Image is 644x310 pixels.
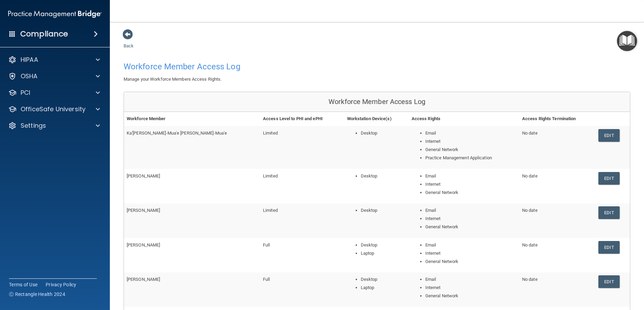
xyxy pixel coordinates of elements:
[361,129,406,137] li: Desktop
[425,172,517,180] li: Email
[425,223,517,231] li: General Network
[425,137,517,146] li: Internet
[522,173,538,179] span: No date
[263,242,270,248] span: Full
[525,261,636,289] iframe: Drift Widget Chat Controller
[425,241,517,249] li: Email
[519,112,596,126] th: Access Rights Termination
[263,208,278,213] span: Limited
[361,249,406,257] li: Laptop
[361,206,406,215] li: Desktop
[361,241,406,249] li: Desktop
[425,284,517,292] li: Internet
[425,292,517,300] li: General Network
[522,277,538,282] span: No date
[8,89,100,97] a: PCI
[127,173,160,179] span: [PERSON_NAME]
[425,180,517,188] li: Internet
[21,105,85,113] p: OfficeSafe University
[598,172,619,185] a: Edit
[425,154,517,162] li: Practice Management Application
[361,275,406,284] li: Desktop
[522,242,538,248] span: No date
[127,130,227,136] span: Ka'[PERSON_NAME]-Mua'e [PERSON_NAME]-Mua'e
[425,215,517,223] li: Internet
[8,56,100,64] a: HIPAA
[425,129,517,137] li: Email
[127,242,160,248] span: [PERSON_NAME]
[361,284,406,292] li: Laptop
[124,112,260,126] th: Workforce Member
[20,29,68,39] h4: Compliance
[425,257,517,266] li: General Network
[127,277,160,282] span: [PERSON_NAME]
[124,92,630,112] div: Workforce Member Access Log
[425,206,517,215] li: Email
[21,56,38,64] p: HIPAA
[124,62,372,71] h4: Workforce Member Access Log
[263,277,270,282] span: Full
[598,129,619,142] a: Edit
[344,112,409,126] th: Workstation Device(s)
[425,188,517,197] li: General Network
[361,172,406,180] li: Desktop
[263,130,278,136] span: Limited
[46,281,77,288] a: Privacy Policy
[598,206,619,219] a: Edit
[8,7,102,21] img: PMB logo
[9,281,37,288] a: Terms of Use
[260,112,344,126] th: Access Level to PHI and ePHI
[21,89,30,97] p: PCI
[522,130,538,136] span: No date
[617,31,637,51] button: Open Resource Center
[21,72,38,80] p: OSHA
[8,105,100,113] a: OfficeSafe University
[263,173,278,179] span: Limited
[127,208,160,213] span: [PERSON_NAME]
[124,77,221,82] span: Manage your Workforce Members Access Rights.
[425,146,517,154] li: General Network
[8,122,100,130] a: Settings
[522,208,538,213] span: No date
[425,249,517,257] li: Internet
[8,72,100,80] a: OSHA
[425,275,517,284] li: Email
[21,122,46,130] p: Settings
[409,112,519,126] th: Access Rights
[9,291,65,298] span: Ⓒ Rectangle Health 2024
[124,35,134,48] a: Back
[598,241,619,254] a: Edit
